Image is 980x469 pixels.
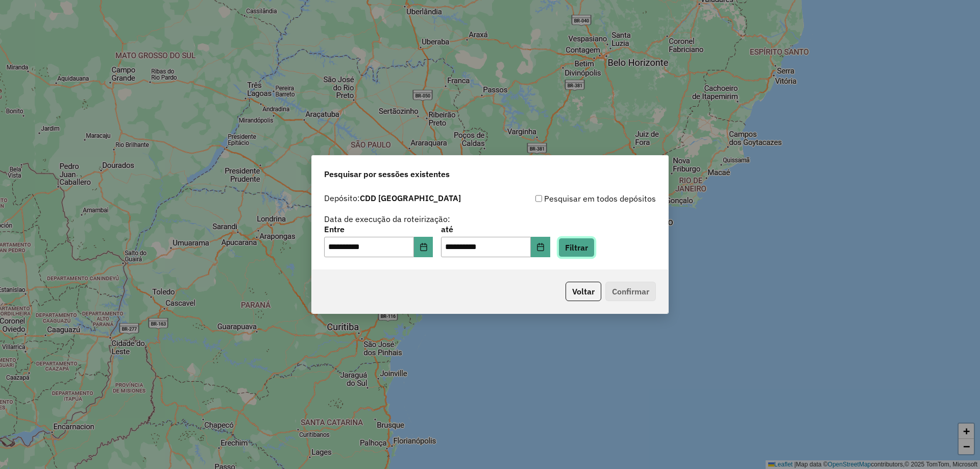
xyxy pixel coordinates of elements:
[414,237,433,257] button: Choose Date
[531,237,550,257] button: Choose Date
[324,168,450,180] span: Pesquisar por sessões existentes
[558,238,595,257] button: Filtrar
[324,213,450,225] label: Data de execução da roteirização:
[441,223,550,235] label: até
[360,193,461,203] strong: CDD [GEOGRAPHIC_DATA]
[566,282,601,301] button: Voltar
[490,192,656,205] div: Pesquisar em todos depósitos
[324,223,433,235] label: Entre
[324,192,461,204] label: Depósito:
